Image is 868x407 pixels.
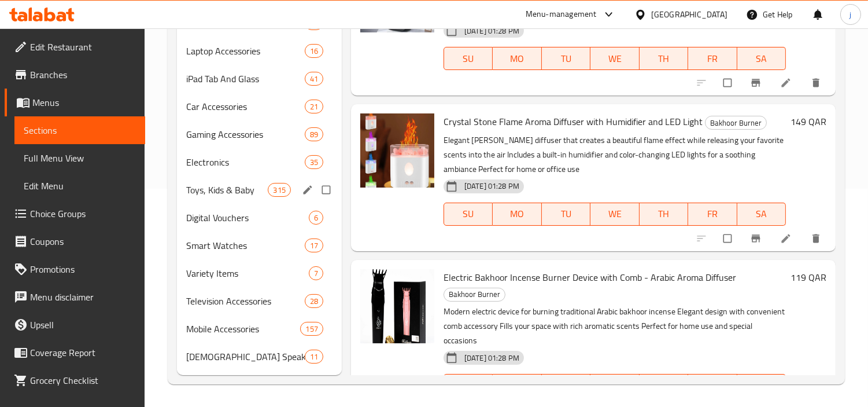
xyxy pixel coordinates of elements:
[803,70,831,96] button: delete
[177,315,342,343] div: Mobile Accessories157
[444,374,493,397] button: SU
[688,374,737,397] button: FR
[526,8,597,21] div: Menu-management
[493,203,541,226] button: MO
[30,234,136,248] span: Coupons
[640,203,688,226] button: TH
[309,212,323,223] span: 6
[595,50,634,67] span: WE
[309,268,323,279] span: 7
[5,255,145,283] a: Promotions
[186,100,304,113] div: Car Accessories
[444,113,703,130] span: Crystal Stone Flame Aroma Diffuser with Humidifier and LED Light
[24,179,136,193] span: Edit Menu
[305,155,323,169] div: items
[186,350,304,364] span: [DEMOGRAPHIC_DATA] Speaker
[460,353,524,364] span: [DATE] 01:28 PM
[186,294,304,308] span: Television Accessories
[177,148,342,176] div: Electronics35
[360,113,434,188] img: Crystal Stone Flame Aroma Diffuser with Humidifier and LED Light
[177,120,342,148] div: Gaming Accessories89
[497,50,537,67] span: MO
[5,33,145,61] a: Edit Restaurant
[186,350,304,364] div: Quran Speaker
[688,203,737,226] button: FR
[849,8,851,21] span: j
[644,206,684,222] span: TH
[305,129,323,140] span: 89
[5,311,145,339] a: Upsell
[546,50,586,67] span: TU
[542,374,590,397] button: TU
[268,183,290,197] div: items
[651,8,727,21] div: [GEOGRAPHIC_DATA]
[546,206,586,222] span: TU
[14,144,145,172] a: Full Menu View
[693,206,732,222] span: FR
[5,366,145,394] a: Grocery Checklist
[640,47,688,70] button: TH
[444,203,493,226] button: SU
[716,72,741,94] span: Select to update
[30,40,136,54] span: Edit Restaurant
[595,206,634,222] span: WE
[742,206,781,222] span: SA
[305,296,323,307] span: 28
[644,50,684,67] span: TH
[30,207,136,221] span: Choice Groups
[542,47,590,70] button: TU
[305,127,323,141] div: items
[791,269,826,285] h6: 119 QAR
[30,290,136,304] span: Menu disclaimer
[5,200,145,228] a: Choice Groups
[305,351,323,362] span: 11
[590,203,639,226] button: WE
[177,232,342,259] div: Smart Watches17
[30,346,136,360] span: Coverage Report
[177,176,342,204] div: Toys, Kids & Baby315edit
[300,322,323,336] div: items
[5,283,145,311] a: Menu disclaimer
[14,172,145,200] a: Edit Menu
[705,116,767,130] div: Bakhoor Burner
[24,151,136,165] span: Full Menu View
[360,269,434,343] img: Electric Bakhoor Incense Burner Device with Comb - Arabic Aroma Diffuser
[30,318,136,332] span: Upsell
[493,374,541,397] button: MO
[460,181,524,192] span: [DATE] 01:28 PM
[177,65,342,93] div: iPad Tab And Glass41
[32,96,136,109] span: Menus
[300,182,317,197] button: edit
[301,324,322,335] span: 157
[742,50,781,67] span: SA
[305,157,323,168] span: 35
[803,226,831,251] button: delete
[177,343,342,371] div: [DEMOGRAPHIC_DATA] Speaker11
[737,203,786,226] button: SA
[460,25,524,36] span: [DATE] 01:28 PM
[305,240,323,251] span: 17
[5,339,145,366] a: Coverage Report
[186,266,309,280] span: Variety Items
[444,288,505,301] span: Bakhoor Burner
[14,116,145,144] a: Sections
[688,47,737,70] button: FR
[305,350,323,364] div: items
[309,266,323,280] div: items
[305,46,323,57] span: 16
[186,72,304,86] span: iPad Tab And Glass
[177,287,342,315] div: Television Accessories28
[268,185,290,196] span: 315
[177,93,342,120] div: Car Accessories21
[780,77,794,89] a: Edit menu item
[444,47,493,70] button: SU
[186,127,304,141] div: Gaming Accessories
[737,374,786,397] button: SA
[24,123,136,137] span: Sections
[30,68,136,82] span: Branches
[305,239,323,252] div: items
[305,294,323,308] div: items
[743,226,771,251] button: Branch-specific-item
[186,155,304,169] span: Electronics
